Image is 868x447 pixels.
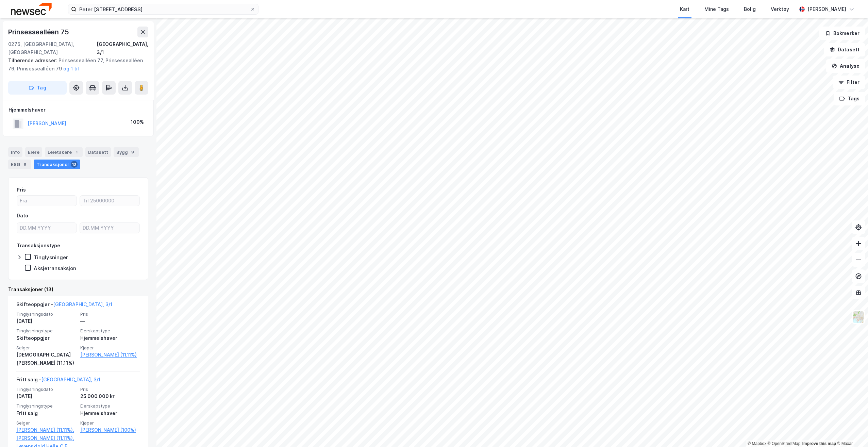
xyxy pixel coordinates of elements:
[80,409,140,417] div: Hjemmelshaver
[771,5,789,13] div: Verktøy
[8,56,143,73] div: Prinsessealléen 77, Prinsessealléen 76, Prinsessealléen 79
[8,57,59,63] span: Tilhørende adresser:
[16,345,76,351] span: Selger
[80,351,140,359] a: [PERSON_NAME] (11.11%)
[833,76,865,89] button: Filter
[80,403,140,409] span: Eierskapstype
[826,59,865,73] button: Analyse
[748,441,766,446] a: Mapbox
[34,160,80,169] div: Transaksjoner
[53,301,112,307] a: [GEOGRAPHIC_DATA], 3/1
[8,285,148,294] div: Transaksjoner (13)
[744,5,756,13] div: Bolig
[834,414,868,447] div: Kontrollprogram for chat
[80,426,140,434] a: [PERSON_NAME] (100%)
[8,147,22,157] div: Info
[11,3,52,15] img: newsec-logo.f6e21ccffca1b3a03d2d.png
[8,160,31,169] div: ESG
[16,426,76,434] a: [PERSON_NAME] (11.11%),
[129,149,136,155] div: 9
[768,441,801,446] a: OpenStreetMap
[17,223,77,233] input: DD.MM.YYYY
[16,311,76,317] span: Tinglysningsdato
[17,212,28,220] div: Dato
[25,147,42,157] div: Eiere
[16,334,76,342] div: Skifteoppgjør
[80,328,140,334] span: Eierskapstype
[8,27,70,37] div: Prinsessealléen 75
[73,149,80,155] div: 1
[34,254,68,261] div: Tinglysninger
[852,311,865,324] img: Z
[71,161,78,168] div: 13
[16,317,76,325] div: [DATE]
[17,196,77,206] input: Fra
[34,265,76,271] div: Aksjetransaksjon
[114,147,139,157] div: Bygg
[704,5,729,13] div: Mine Tags
[16,386,76,392] span: Tinglysningsdato
[16,351,76,367] div: [DEMOGRAPHIC_DATA][PERSON_NAME] (11.11%)
[80,311,140,317] span: Pris
[807,5,846,13] div: [PERSON_NAME]
[80,420,140,426] span: Kjøper
[80,334,140,342] div: Hjemmelshaver
[21,161,28,168] div: 8
[16,420,76,426] span: Selger
[16,328,76,334] span: Tinglysningstype
[97,40,148,56] div: [GEOGRAPHIC_DATA], 3/1
[77,4,250,14] input: Søk på adresse, matrikkel, gårdeiere, leietakere eller personer
[16,300,112,311] div: Skifteoppgjør -
[80,223,139,233] input: DD.MM.YYYY
[680,5,689,13] div: Kart
[17,186,26,194] div: Pris
[17,242,60,250] div: Transaksjonstype
[85,147,111,157] div: Datasett
[131,118,144,126] div: 100%
[16,434,76,442] a: [PERSON_NAME] (11.11%),
[80,392,140,400] div: 25 000 000 kr
[16,392,76,400] div: [DATE]
[819,27,865,40] button: Bokmerker
[80,386,140,392] span: Pris
[80,196,139,206] input: Til 25000000
[834,414,868,447] iframe: Chat Widget
[80,317,140,325] div: —
[802,441,836,446] a: Improve this map
[16,376,100,386] div: Fritt salg -
[16,403,76,409] span: Tinglysningstype
[16,409,76,417] div: Fritt salg
[8,40,97,56] div: 0276, [GEOGRAPHIC_DATA], [GEOGRAPHIC_DATA]
[8,81,67,95] button: Tag
[834,92,865,105] button: Tags
[9,106,148,114] div: Hjemmelshaver
[80,345,140,351] span: Kjøper
[45,147,83,157] div: Leietakere
[824,43,865,56] button: Datasett
[41,377,100,382] a: [GEOGRAPHIC_DATA], 3/1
